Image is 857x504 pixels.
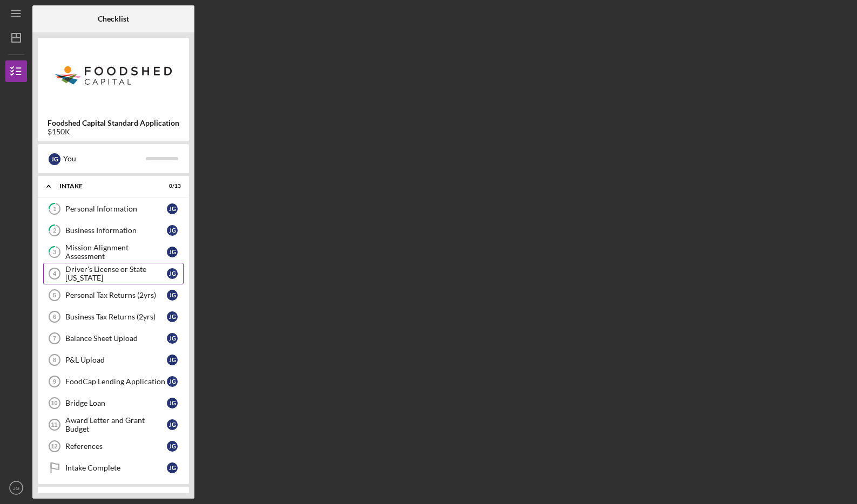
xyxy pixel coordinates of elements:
[167,333,178,344] div: J G
[65,291,167,299] div: Personal Tax Returns (2yrs)
[49,153,60,165] div: J G
[53,227,56,234] tspan: 2
[65,243,167,261] div: Mission Alignment Assessment
[5,477,27,499] button: JG
[43,392,184,414] a: 10Bridge LoanJG
[167,376,178,387] div: J G
[43,306,184,328] a: 6Business Tax Returns (2yrs)JG
[43,435,184,457] a: 12ReferencesJG
[43,198,184,220] a: 1Personal InformationJG
[167,398,178,408] div: J G
[53,357,56,363] tspan: 8
[65,442,167,451] div: References
[53,249,56,256] tspan: 3
[48,119,179,127] b: Foodshed Capital Standard Application
[43,457,184,479] a: Intake CompleteJG
[53,206,56,213] tspan: 1
[65,265,167,282] div: Driver's License or State [US_STATE]
[65,205,167,213] div: Personal Information
[51,421,57,428] tspan: 11
[161,183,181,189] div: 0 / 13
[167,441,178,452] div: J G
[63,149,146,168] div: You
[43,284,184,306] a: 5Personal Tax Returns (2yrs)JG
[38,43,189,108] img: Product logo
[53,292,56,298] tspan: 5
[43,220,184,241] a: 2Business InformationJG
[53,270,57,277] tspan: 4
[51,443,57,449] tspan: 12
[167,268,178,279] div: J G
[65,356,167,364] div: P&L Upload
[53,335,56,342] tspan: 7
[167,290,178,301] div: J G
[65,416,167,433] div: Award Letter and Grant Budget
[167,225,178,236] div: J G
[51,400,57,406] tspan: 10
[65,377,167,386] div: FoodCap Lending Application
[43,349,184,371] a: 8P&L UploadJG
[167,419,178,430] div: J G
[13,485,19,491] text: JG
[53,378,56,385] tspan: 9
[167,355,178,365] div: J G
[59,183,154,189] div: Intake
[65,399,167,407] div: Bridge Loan
[43,414,184,435] a: 11Award Letter and Grant BudgetJG
[53,314,56,320] tspan: 6
[167,203,178,214] div: J G
[167,462,178,473] div: J G
[65,312,167,321] div: Business Tax Returns (2yrs)
[65,226,167,235] div: Business Information
[167,311,178,322] div: J G
[167,247,178,257] div: J G
[98,15,129,23] b: Checklist
[43,263,184,284] a: 4Driver's License or State [US_STATE]JG
[65,334,167,343] div: Balance Sheet Upload
[43,328,184,349] a: 7Balance Sheet UploadJG
[48,127,179,136] div: $150K
[43,241,184,263] a: 3Mission Alignment AssessmentJG
[65,464,167,472] div: Intake Complete
[43,371,184,392] a: 9FoodCap Lending ApplicationJG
